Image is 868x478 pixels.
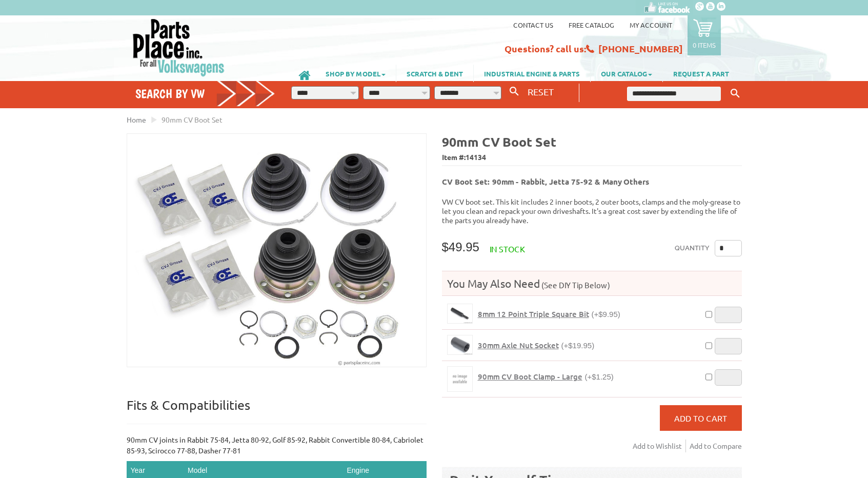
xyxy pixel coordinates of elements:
[447,366,473,392] a: 90mm CV Boot Clamp - Large
[135,86,276,101] h4: Search by VW
[442,276,742,290] h4: You May Also Need
[478,341,595,350] a: 30mm Axle Nut Socket(+$19.95)
[127,134,426,367] img: 90mm CV Boot Set
[396,65,473,82] a: SCRATCH & DENT
[127,115,146,124] a: Home
[466,152,486,162] span: 14134
[442,176,649,187] b: CV Boot Set: 90mm - Rabbit, Jetta 75-92 & Many Others
[633,440,686,452] a: Add to Wishlist
[448,335,472,354] img: 30mm Axle Nut Socket
[630,21,672,29] a: My Account
[513,21,553,29] a: Contact us
[442,133,556,150] b: 90mm CV Boot Set
[569,21,614,29] a: Free Catalog
[478,340,559,350] span: 30mm Axle Nut Socket
[448,304,472,323] img: 8mm 12 Point Triple Square Bit
[674,413,727,423] span: Add to Cart
[663,65,739,82] a: REQUEST A PART
[478,371,582,382] span: 90mm CV Boot Clamp - Large
[561,341,595,350] span: (+$19.95)
[478,309,589,319] span: 8mm 12 Point Triple Square Bit
[728,85,743,102] button: Keyword Search
[315,65,396,82] a: SHOP BY MODEL
[162,115,223,124] span: 90mm CV Boot Set
[675,240,710,256] label: Quantity
[592,310,620,318] span: (+$9.95)
[132,18,226,77] img: Parts Place Inc!
[660,405,742,431] button: Add to Cart
[585,372,614,381] span: (+$1.25)
[127,434,427,456] p: 90mm CV joints in Rabbit 75-84, Jetta 80-92, Golf 85-92, Rabbit Convertible 80-84, Cabriolet 85-9...
[693,41,716,49] p: 0 items
[540,280,610,290] span: (See DIY Tip Below)
[442,240,479,254] span: $49.95
[690,440,742,452] a: Add to Compare
[478,309,620,319] a: 8mm 12 Point Triple Square Bit(+$9.95)
[688,15,721,55] a: 0 items
[528,86,554,97] span: RESET
[127,397,427,424] p: Fits & Compatibilities
[474,65,590,82] a: INDUSTRIAL ENGINE & PARTS
[523,84,558,99] button: RESET
[447,335,473,355] a: 30mm Axle Nut Socket
[442,197,742,225] p: VW CV boot set. This kit includes 2 inner boots, 2 outer boots, clamps and the moly-grease to let...
[490,244,525,254] span: In stock
[448,367,472,391] img: 90mm CV Boot Clamp - Large
[506,84,523,99] button: Search By VW...
[442,150,742,165] span: Item #:
[478,372,614,382] a: 90mm CV Boot Clamp - Large(+$1.25)
[447,304,473,324] a: 8mm 12 Point Triple Square Bit
[591,65,662,82] a: OUR CATALOG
